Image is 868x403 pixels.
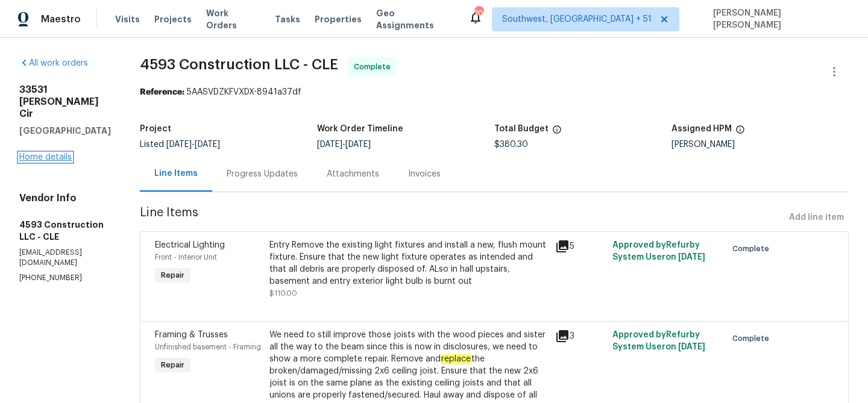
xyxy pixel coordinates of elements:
[494,125,549,133] h5: Total Budget
[19,153,72,161] a: Home details
[317,140,371,149] span: -
[155,343,261,351] span: Unfinished basement - Framing
[155,241,225,249] span: Electrical Lighting
[19,59,88,67] a: All work orders
[19,192,111,204] h4: Vendor Info
[678,253,705,261] span: [DATE]
[166,140,192,149] span: [DATE]
[155,331,228,339] span: Framing & Trusses
[140,88,184,96] b: Reference:
[315,13,362,25] span: Properties
[155,254,217,261] span: Front - Interior Unit
[317,140,342,149] span: [DATE]
[474,7,483,19] div: 700
[317,125,403,133] h5: Work Order Timeline
[206,7,260,31] span: Work Orders
[671,125,732,133] h5: Assigned HPM
[552,125,562,140] span: The total cost of line items that have been proposed by Opendoor. This sum includes line items th...
[227,168,298,180] div: Progress Updates
[678,343,705,351] span: [DATE]
[441,354,471,364] em: replace
[555,329,605,343] div: 3
[115,13,140,25] span: Visits
[612,241,705,261] span: Approved by Refurby System User on
[140,57,338,72] span: 4593 Construction LLC - CLE
[275,15,300,23] span: Tasks
[19,84,111,120] h2: 33531 [PERSON_NAME] Cir
[612,331,705,351] span: Approved by Refurby System User on
[19,219,111,243] h5: 4593 Construction LLC - CLE
[19,248,111,268] p: [EMAIL_ADDRESS][DOMAIN_NAME]
[732,333,774,345] span: Complete
[408,168,441,180] div: Invoices
[140,140,220,149] span: Listed
[154,13,192,25] span: Projects
[41,13,81,25] span: Maestro
[195,140,220,149] span: [DATE]
[555,239,605,254] div: 5
[269,290,297,297] span: $110.00
[735,125,745,140] span: The hpm assigned to this work order.
[166,140,220,149] span: -
[327,168,379,180] div: Attachments
[502,13,652,25] span: Southwest, [GEOGRAPHIC_DATA] + 51
[494,140,528,149] span: $380.30
[19,125,111,137] h5: [GEOGRAPHIC_DATA]
[708,7,850,31] span: [PERSON_NAME] [PERSON_NAME]
[354,61,395,73] span: Complete
[140,207,784,229] span: Line Items
[156,269,189,281] span: Repair
[154,167,198,180] div: Line Items
[732,243,774,255] span: Complete
[345,140,371,149] span: [DATE]
[140,86,849,98] div: 5AASVDZKFVXDX-8941a37df
[269,239,548,287] div: Entry Remove the existing light fixtures and install a new, flush mount fixture. Ensure that the ...
[376,7,454,31] span: Geo Assignments
[19,273,111,283] p: [PHONE_NUMBER]
[156,359,189,371] span: Repair
[671,140,849,149] div: [PERSON_NAME]
[140,125,171,133] h5: Project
